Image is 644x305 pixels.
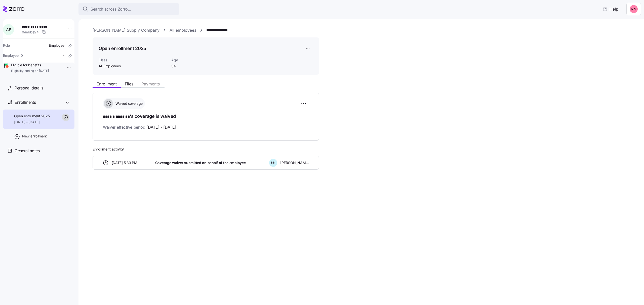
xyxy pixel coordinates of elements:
[103,113,309,120] h1: 's coverage is waived
[97,82,117,86] span: Enrollment
[602,6,618,12] span: Help
[103,124,176,130] span: Waiver effective period
[15,99,36,106] span: Enrollments
[99,45,146,52] h1: Open enrollment 2025
[14,120,50,125] span: [DATE] - [DATE]
[3,43,10,48] span: Role
[630,5,638,13] img: 37cb906d10cb440dd1cb011682786431
[99,58,167,63] span: Class
[78,3,179,15] button: Search across Zorro...
[6,28,11,32] span: A B
[99,64,167,69] span: All Employees
[112,160,137,165] span: [DATE] 5:33 PM
[93,147,319,152] span: Enrollment activity
[91,6,131,12] span: Search across Zorro...
[63,53,64,58] span: -
[22,134,47,139] span: New enrollment
[14,114,50,119] span: Open enrollment 2025
[141,82,160,86] span: Payments
[93,27,159,33] a: [PERSON_NAME] Supply Company
[15,148,40,154] span: General notes
[598,4,622,14] button: Help
[170,27,196,33] a: All employees
[3,53,23,58] span: Employee ID
[49,43,64,48] span: Employee
[114,101,143,106] span: Waived coverage
[280,160,309,165] span: [PERSON_NAME]
[146,124,176,130] span: [DATE] - [DATE]
[125,82,133,86] span: Files
[155,160,246,165] span: Coverage waiver submitted on behalf of the employee
[171,64,222,69] span: 34
[22,30,39,35] span: 0aebbe24
[11,63,49,68] span: Eligible for benefits
[15,85,43,91] span: Personal details
[171,58,222,63] span: Age
[11,69,49,73] span: Eligibility ending on [DATE]
[271,161,275,164] span: N N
